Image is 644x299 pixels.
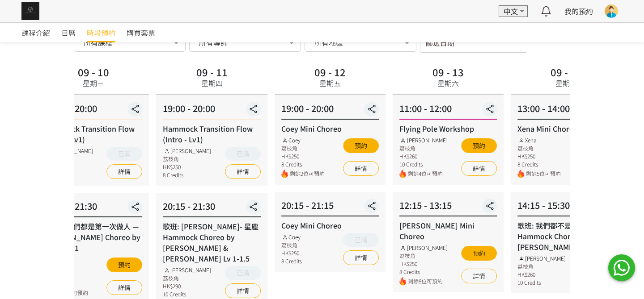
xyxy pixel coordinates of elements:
[437,78,459,88] div: 星期六
[399,152,448,160] div: HK$260
[45,279,88,287] div: 10 Credits
[163,221,260,264] div: 歌班: [PERSON_NAME]- 星塵 Hammock Choreo by [PERSON_NAME] & [PERSON_NAME] Lv 1-1.5
[45,255,88,263] div: Veron
[45,263,88,271] div: 荔枝角
[225,266,261,280] button: 已滿
[281,220,379,231] div: Coey Mini Choreo
[45,221,142,253] div: 歌班：我們都是第一次做人 — [PERSON_NAME] Choreo by Veron Lv1
[163,102,260,120] div: 19:00 - 20:00
[551,67,582,77] div: 09 - 14
[399,277,406,286] img: fire.png
[163,199,260,217] div: 20:15 - 21:30
[87,27,115,38] span: 時段預約
[517,144,561,152] div: 荔枝角
[399,123,497,134] div: Flying Pole Workshop
[399,220,497,241] div: [PERSON_NAME] Mini Choreo
[45,163,93,171] div: HK$250
[399,244,448,252] div: [PERSON_NAME]
[45,102,142,120] div: 19:00 - 20:00
[420,34,527,53] input: 篩選日期
[45,123,142,145] div: Hammock Transition Flow (Intro - Lv1)
[225,147,261,161] button: 已滿
[163,282,211,290] div: HK$290
[517,278,566,287] div: 10 Credits
[21,27,50,38] span: 課程介紹
[399,102,497,120] div: 11:00 - 12:00
[78,67,109,77] div: 09 - 10
[399,260,448,268] div: HK$250
[399,136,448,144] div: [PERSON_NAME]
[399,199,497,216] div: 12:15 - 13:15
[564,6,593,17] a: 我的預約
[106,280,142,295] a: 詳情
[127,23,155,42] a: 購買套票
[281,160,325,168] div: 8 Credits
[526,170,561,178] span: 剩餘5位可預約
[163,266,211,274] div: [PERSON_NAME]
[84,38,112,47] span: 所有課程
[517,220,615,252] div: 歌班: 我們都不是無辜的 Hammock Choreo by [PERSON_NAME] Lv1
[281,136,325,144] div: Coey
[517,160,561,168] div: 8 Credits
[163,171,211,179] div: 8 Credits
[319,78,341,88] div: 星期五
[517,136,561,144] div: Xena
[399,252,448,260] div: 荔枝角
[61,23,76,42] a: 日曆
[517,102,615,120] div: 13:00 - 14:00
[517,254,566,262] div: [PERSON_NAME]
[343,138,379,153] button: 預約
[290,170,325,178] span: 剩餘2位可預約
[314,67,346,77] div: 09 - 12
[432,67,464,77] div: 09 - 13
[517,270,566,278] div: HK$260
[53,289,88,297] span: 剩餘6位可預約
[225,164,261,179] a: 詳情
[281,144,325,152] div: 荔枝角
[281,102,379,120] div: 19:00 - 20:00
[45,147,93,155] div: [PERSON_NAME]
[281,257,302,265] div: 8 Credits
[281,170,288,178] img: fire.png
[199,38,228,47] span: 所有導師
[517,262,566,270] div: 荔枝角
[61,27,76,38] span: 日曆
[45,155,93,163] div: 荔枝角
[408,277,448,286] span: 剩餘8位可預約
[314,38,343,47] span: 所有地區
[127,27,155,38] span: 購買套票
[45,199,142,217] div: 20:15 - 21:30
[399,268,448,276] div: 8 Credits
[399,170,406,178] img: fire.png
[163,123,260,145] div: Hammock Transition Flow (Intro - Lv1)
[106,257,142,272] button: 預約
[281,249,302,257] div: HK$250
[45,271,88,279] div: HK$290
[163,155,211,163] div: 荔枝角
[281,123,379,134] div: Coey Mini Choreo
[201,78,223,88] div: 星期四
[21,2,39,20] img: img_61c0148bb0266
[106,164,142,179] a: 詳情
[281,199,379,216] div: 20:15 - 21:15
[517,170,524,178] img: fire.png
[225,283,261,298] a: 詳情
[399,160,448,168] div: 10 Credits
[106,147,142,161] button: 已滿
[281,152,325,160] div: HK$250
[461,269,497,283] a: 詳情
[163,274,211,282] div: 荔枝角
[196,67,228,77] div: 09 - 11
[281,233,302,241] div: Coey
[163,147,211,155] div: [PERSON_NAME]
[343,233,379,247] button: 已滿
[517,152,561,160] div: HK$250
[21,23,50,42] a: 課程介紹
[343,250,379,265] a: 詳情
[163,290,211,298] div: 10 Credits
[461,138,497,153] button: 預約
[517,123,615,134] div: Xena Mini Choreo
[555,78,577,88] div: 星期日
[87,23,115,42] a: 時段預約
